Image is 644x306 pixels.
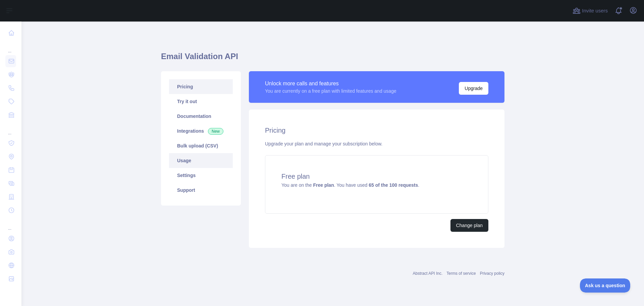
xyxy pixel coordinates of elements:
a: Pricing [169,79,233,94]
div: You are currently on a free plan with limited features and usage [265,88,396,94]
button: Invite users [571,5,609,16]
a: Settings [169,168,233,183]
a: Usage [169,153,233,168]
div: ... [5,40,16,54]
span: Invite users [582,7,608,15]
div: Unlock more calls and features [265,80,396,88]
h4: Free plan [281,172,472,181]
strong: Free plan [313,182,334,188]
h1: Email Validation API [161,51,504,67]
div: ... [5,218,16,231]
a: Privacy policy [480,271,504,276]
button: Change plan [450,219,488,232]
h2: Pricing [265,126,488,135]
a: Documentation [169,109,233,124]
div: Upgrade your plan and manage your subscription below. [265,140,488,147]
a: Integrations New [169,124,233,138]
iframe: Toggle Customer Support [580,278,631,293]
a: Terms of service [446,271,476,276]
strong: 65 of the 100 requests [369,182,418,188]
a: Abstract API Inc. [413,271,443,276]
a: Bulk upload (CSV) [169,138,233,153]
span: New [208,128,223,135]
div: ... [5,122,16,136]
a: Support [169,183,233,198]
button: Upgrade [459,82,488,95]
span: You are on the . You have used . [281,182,419,188]
a: Try it out [169,94,233,109]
